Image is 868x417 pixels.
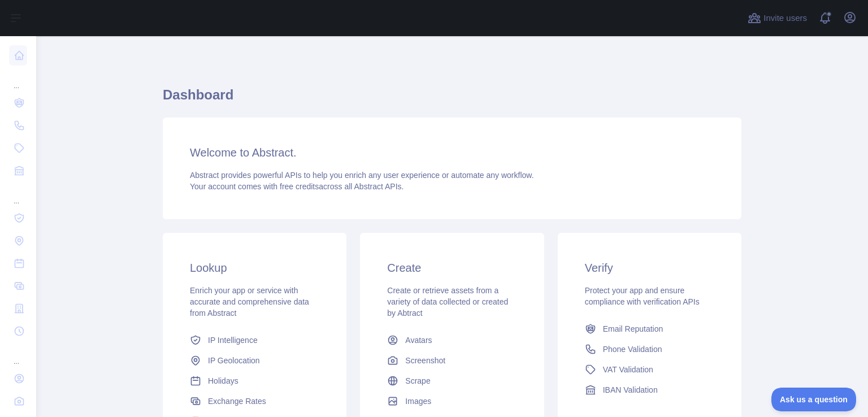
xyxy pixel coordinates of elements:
[185,330,324,350] a: IP Intelligence
[603,384,658,396] span: IBAN Validation
[190,171,534,180] span: Abstract provides powerful APIs to help you enrich any user experience or automate any workflow.
[190,145,714,160] h3: Welcome to Abstract.
[190,260,319,276] h3: Lookup
[185,350,324,371] a: IP Geolocation
[208,375,238,386] span: Holidays
[387,286,508,318] span: Create or retrieve assets from a variety of data collected or created by Abtract
[580,319,719,339] a: Email Reputation
[163,86,741,113] h1: Dashboard
[383,371,521,391] a: Scrape
[580,339,719,359] a: Phone Validation
[208,396,266,407] span: Exchange Rates
[771,388,857,411] iframe: Toggle Customer Support
[383,330,521,350] a: Avatars
[405,355,445,366] span: Screenshot
[585,286,700,306] span: Protect your app and ensure compliance with verification APIs
[763,12,807,25] span: Invite users
[405,396,431,407] span: Images
[580,359,719,380] a: VAT Validation
[580,380,719,400] a: IBAN Validation
[185,391,324,411] a: Exchange Rates
[208,335,258,346] span: IP Intelligence
[190,182,403,191] span: Your account comes with across all Abstract APIs.
[185,371,324,391] a: Holidays
[9,183,27,206] div: ...
[603,323,663,335] span: Email Reputation
[383,350,521,371] a: Screenshot
[405,335,432,346] span: Avatars
[603,344,662,355] span: Phone Validation
[585,260,714,276] h3: Verify
[9,344,27,366] div: ...
[405,375,430,386] span: Scrape
[280,182,319,191] span: free credits
[190,286,309,318] span: Enrich your app or service with accurate and comprehensive data from Abstract
[745,9,809,27] button: Invite users
[208,355,260,366] span: IP Geolocation
[9,68,27,90] div: ...
[387,260,517,276] h3: Create
[603,364,653,375] span: VAT Validation
[383,391,521,411] a: Images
